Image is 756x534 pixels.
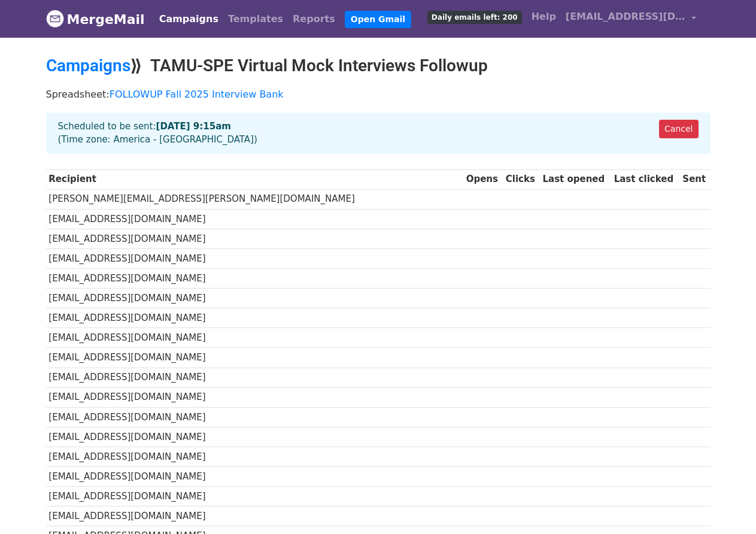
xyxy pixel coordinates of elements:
td: [EMAIL_ADDRESS][DOMAIN_NAME] [46,209,463,229]
a: Templates [223,7,288,31]
div: Scheduled to be sent: (Time zone: America - [GEOGRAPHIC_DATA]) [46,113,711,154]
th: Opens [463,169,503,189]
td: [EMAIL_ADDRESS][DOMAIN_NAME] [46,368,463,387]
a: Daily emails left: 200 [423,5,527,29]
p: Spreadsheet: [46,88,711,101]
a: Open Gmail [345,11,411,28]
a: Campaigns [46,56,130,75]
th: Clicks [503,169,540,189]
th: Recipient [46,169,463,189]
td: [EMAIL_ADDRESS][DOMAIN_NAME] [46,229,463,248]
td: [EMAIL_ADDRESS][DOMAIN_NAME] [46,269,463,289]
td: [EMAIL_ADDRESS][DOMAIN_NAME] [46,348,463,368]
span: [EMAIL_ADDRESS][DOMAIN_NAME] [566,10,685,24]
a: MergeMail [46,7,145,32]
a: Reports [288,7,340,31]
th: Last clicked [611,169,680,189]
td: [EMAIL_ADDRESS][DOMAIN_NAME] [46,328,463,348]
td: [EMAIL_ADDRESS][DOMAIN_NAME] [46,289,463,308]
td: [EMAIL_ADDRESS][DOMAIN_NAME] [46,427,463,447]
img: MergeMail logo [46,10,64,28]
a: Help [527,5,561,29]
strong: [DATE] 9:15am [156,121,231,132]
td: [EMAIL_ADDRESS][DOMAIN_NAME] [46,506,463,526]
td: [EMAIL_ADDRESS][DOMAIN_NAME] [46,248,463,268]
a: [EMAIL_ADDRESS][DOMAIN_NAME] [561,5,701,33]
th: Last opened [540,169,611,189]
td: [EMAIL_ADDRESS][DOMAIN_NAME] [46,447,463,466]
a: Campaigns [154,7,223,31]
a: FOLLOWUP Fall 2025 Interview Bank [110,89,284,100]
th: Sent [680,169,711,189]
td: [EMAIL_ADDRESS][DOMAIN_NAME] [46,308,463,328]
h2: ⟫ TAMU-SPE Virtual Mock Interviews Followup [46,56,711,76]
td: [EMAIL_ADDRESS][DOMAIN_NAME] [46,407,463,427]
td: [PERSON_NAME][EMAIL_ADDRESS][PERSON_NAME][DOMAIN_NAME] [46,189,463,209]
td: [EMAIL_ADDRESS][DOMAIN_NAME] [46,467,463,487]
td: [EMAIL_ADDRESS][DOMAIN_NAME] [46,487,463,506]
a: Cancel [659,120,698,138]
td: [EMAIL_ADDRESS][DOMAIN_NAME] [46,387,463,407]
span: Daily emails left: 200 [427,11,522,24]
